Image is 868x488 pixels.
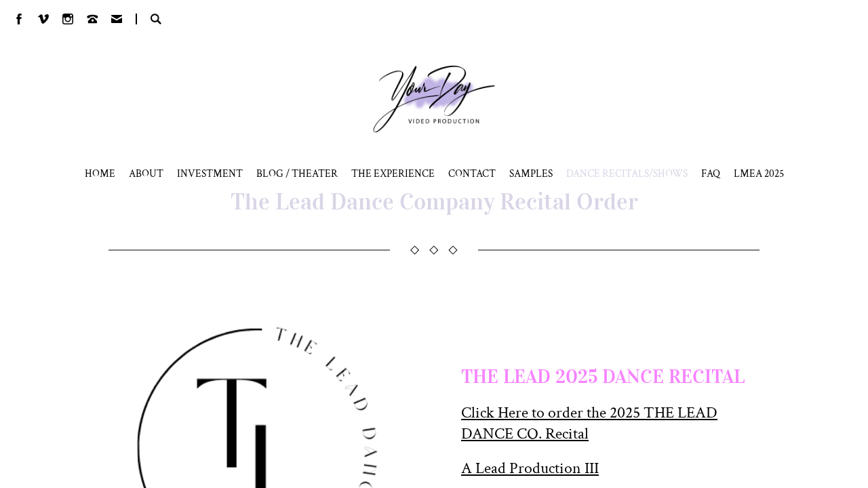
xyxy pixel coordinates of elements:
[351,167,435,180] a: THE EXPERIENCE
[95,187,773,216] h1: The Lead Dance Company Recital Order
[461,402,717,444] a: Click Here to order the 2025 THE LEAD DANCE CO. Recital
[461,457,599,479] a: A Lead Production III
[129,167,163,180] a: ABOUT
[701,167,720,180] a: FAQ
[353,45,515,153] a: Your Day Production Logo
[177,167,243,180] a: INVESTMENT
[256,167,338,180] a: BLOG / THEATER
[448,167,496,180] a: CONTACT
[509,167,553,180] span: SAMPLES
[85,167,115,180] a: HOME
[566,167,688,180] span: DANCE RECITALS/SHOWS
[461,364,746,388] h3: THE LEAD 2025 DANCE RECITAL
[734,167,784,180] span: LMEA 2025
